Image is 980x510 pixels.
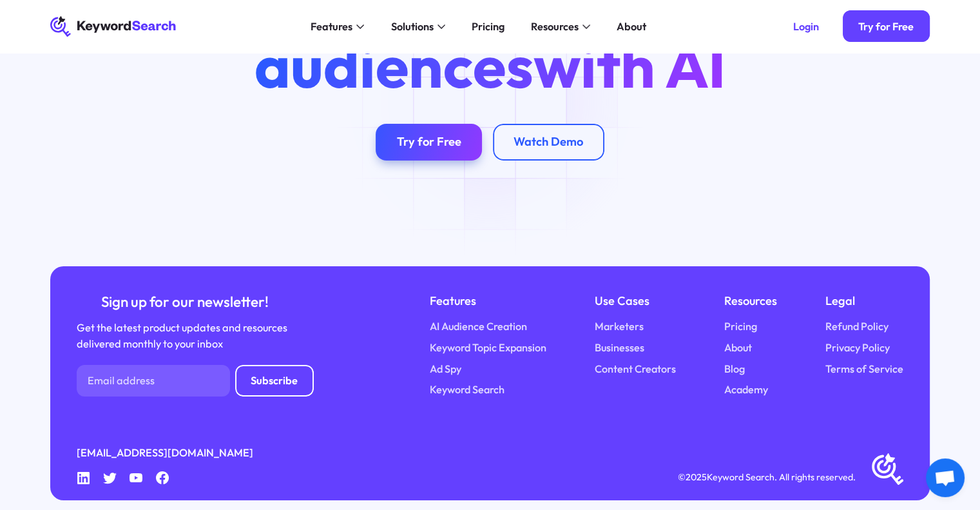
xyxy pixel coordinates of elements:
[825,340,890,356] a: Privacy Policy
[793,20,819,33] div: Login
[430,292,546,311] div: Features
[926,458,965,497] div: Open chat
[825,292,903,311] div: Legal
[724,319,757,335] a: Pricing
[311,19,352,35] div: Features
[595,340,644,356] a: Businesses
[595,361,676,377] a: Content Creators
[595,292,676,311] div: Use Cases
[430,361,461,377] a: Ad Spy
[825,361,903,377] a: Terms of Service
[858,20,914,33] div: Try for Free
[777,10,834,42] a: Login
[493,124,604,161] a: Watch Demo
[77,365,314,397] form: Newsletter Form
[390,19,433,35] div: Solutions
[77,365,229,397] input: Email address
[77,445,253,461] a: [EMAIL_ADDRESS][DOMAIN_NAME]
[724,382,768,398] a: Academy
[617,19,646,35] div: About
[724,361,745,377] a: Blog
[430,382,504,398] a: Keyword Search
[77,320,293,351] div: Get the latest product updates and resources delivered monthly to your inbox
[514,135,583,150] div: Watch Demo
[430,319,527,335] a: AI Audience Creation
[376,124,482,161] a: Try for Free
[430,340,546,356] a: Keyword Topic Expansion
[530,19,578,35] div: Resources
[77,292,293,312] div: Sign up for our newsletter!
[397,135,461,150] div: Try for Free
[825,319,889,335] a: Refund Policy
[724,340,752,356] a: About
[724,292,777,311] div: Resources
[608,16,654,37] a: About
[595,319,644,335] a: Marketers
[678,470,856,484] div: © Keyword Search. All rights reserved.
[533,27,726,103] span: with AI
[686,471,707,483] span: 2025
[235,365,314,397] input: Subscribe
[472,19,504,35] div: Pricing
[843,10,930,42] a: Try for Free
[463,16,512,37] a: Pricing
